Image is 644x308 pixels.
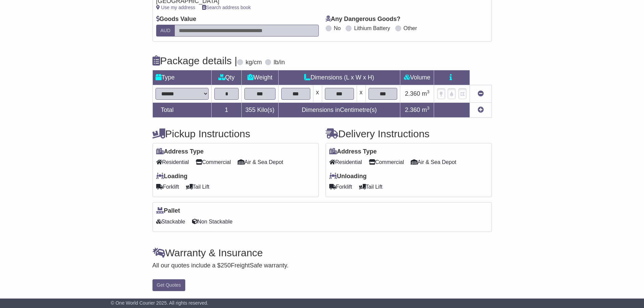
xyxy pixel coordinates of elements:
span: Stackable [156,216,185,227]
span: m [422,106,430,113]
span: Forklift [156,182,179,192]
span: 2.360 [405,106,420,113]
sup: 3 [427,89,430,94]
h4: Pickup Instructions [152,128,319,139]
td: Kilo(s) [241,102,278,117]
td: Dimensions in Centimetre(s) [278,102,400,117]
a: Search address book [202,5,251,10]
label: Other [404,25,417,31]
label: AUD [156,25,175,37]
label: Address Type [329,148,377,156]
a: Use my address [156,5,195,10]
label: Address Type [156,148,204,156]
label: Unloading [329,173,367,180]
label: Goods Value [156,16,196,23]
a: Remove this item [478,90,484,97]
label: Any Dangerous Goods? [326,16,401,23]
span: 355 [245,106,256,113]
span: Residential [156,157,189,167]
td: Total [152,102,212,117]
label: Pallet [156,207,180,215]
span: Tail Lift [186,182,210,192]
td: Dimensions (L x W x H) [278,70,400,85]
span: Forklift [329,182,352,192]
td: x [357,85,365,102]
span: © One World Courier 2025. All rights reserved. [111,300,209,306]
span: Tail Lift [359,182,383,192]
h4: Delivery Instructions [326,128,492,139]
td: Qty [212,70,242,85]
label: lb/in [273,59,285,66]
label: kg/cm [245,59,262,66]
span: Non Stackable [192,216,233,227]
button: Get Quotes [152,279,186,291]
span: Air & Sea Depot [238,157,283,167]
span: Residential [329,157,362,167]
td: x [313,85,322,102]
div: All our quotes include a $ FreightSafe warranty. [152,262,492,269]
span: Commercial [369,157,404,167]
span: 250 [221,262,231,269]
span: 2.360 [405,90,420,97]
a: Add new item [478,106,484,113]
h4: Warranty & Insurance [152,247,492,258]
span: Air & Sea Depot [411,157,456,167]
h4: Package details | [152,55,237,66]
label: No [334,25,341,31]
td: Volume [400,70,434,85]
label: Lithium Battery [354,25,390,31]
td: Weight [241,70,278,85]
label: Loading [156,173,188,180]
span: Commercial [196,157,231,167]
td: 1 [212,102,242,117]
td: Type [152,70,212,85]
span: m [422,90,430,97]
sup: 3 [427,105,430,111]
